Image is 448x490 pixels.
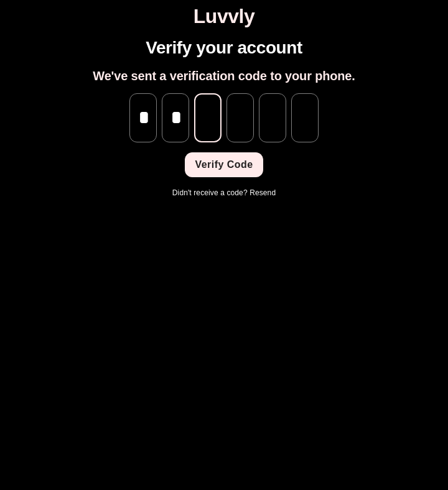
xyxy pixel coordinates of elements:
[185,152,263,177] button: Verify Code
[93,68,355,83] h2: We've sent a verification code to your phone.
[5,5,443,28] h1: Luvvly
[250,188,276,197] a: Resend
[146,38,302,58] h1: Verify your account
[172,187,276,198] p: Didn't receive a code?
